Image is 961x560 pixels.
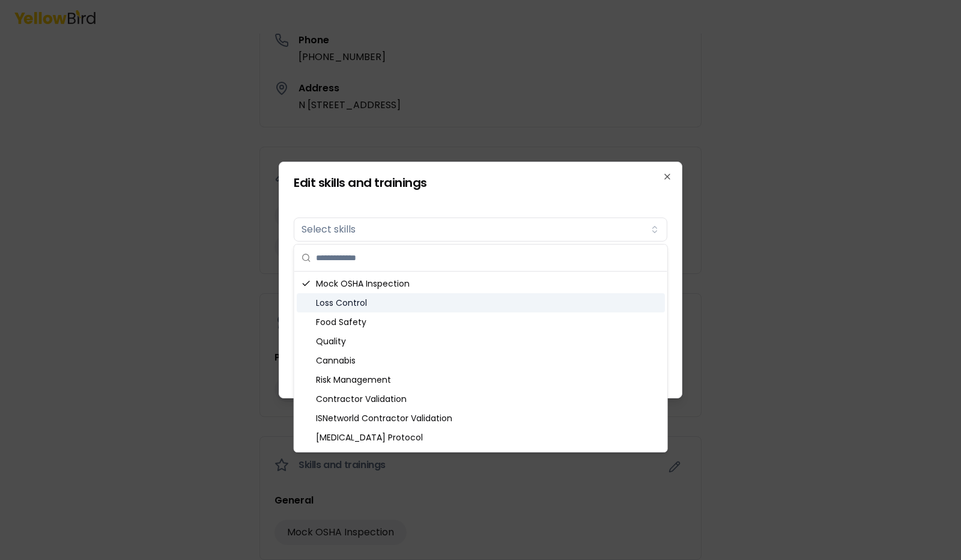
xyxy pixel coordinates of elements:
[297,351,665,370] div: Cannabis
[294,218,667,242] button: Select skills
[297,274,665,293] div: Mock OSHA Inspection
[294,272,667,452] div: Suggestions
[297,332,665,351] div: Quality
[294,177,667,189] h2: Edit skills and trainings
[297,293,665,312] div: Loss Control
[297,370,665,389] div: Risk Management
[297,428,665,447] div: [MEDICAL_DATA] Protocol
[297,409,665,428] div: ISNetworld Contractor Validation
[297,389,665,409] div: Contractor Validation
[297,447,665,466] div: Industrial Hygiene
[297,312,665,332] div: Food Safety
